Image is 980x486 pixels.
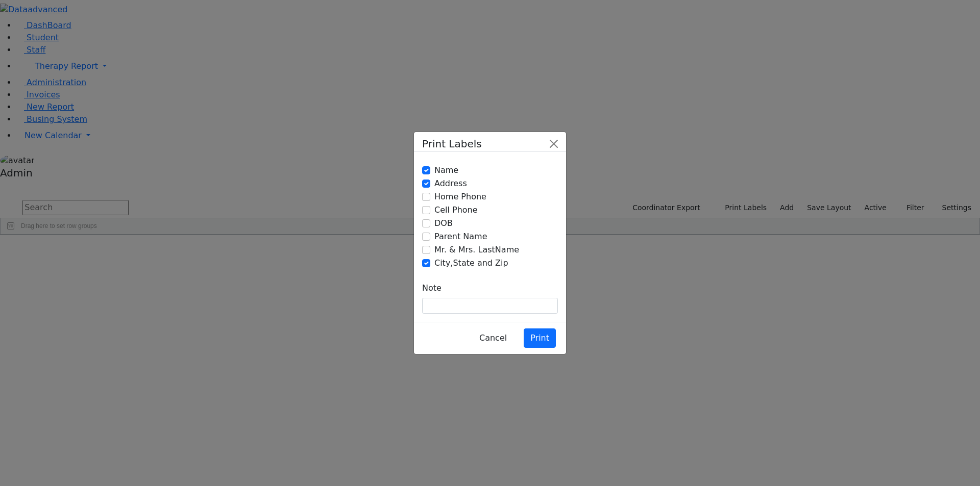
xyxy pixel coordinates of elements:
button: Print [524,328,556,348]
label: City,State and Zip [434,257,508,269]
label: Note [422,278,442,298]
label: Parent Name [434,231,487,243]
h5: Print Labels [422,136,482,151]
label: Cell Phone [434,204,478,216]
label: DOB [434,217,453,229]
label: Mr. & Mrs. LastName [434,244,519,256]
label: Home Phone [434,191,486,203]
button: Close [546,136,562,152]
label: Address [434,177,467,190]
button: Cancel [473,328,513,348]
label: Name [434,164,458,176]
